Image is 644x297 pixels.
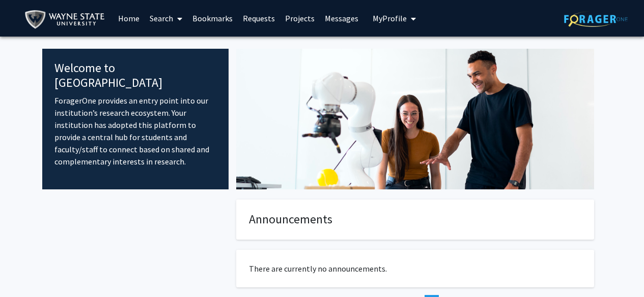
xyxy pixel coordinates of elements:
[249,262,581,275] p: There are currently no announcements.
[249,212,581,227] h4: Announcements
[54,61,217,90] h4: Welcome to [GEOGRAPHIC_DATA]
[280,1,320,36] a: Projects
[113,1,145,36] a: Home
[145,1,187,36] a: Search
[24,8,109,31] img: Wayne State University Logo
[8,251,43,289] iframe: Chat
[187,1,238,36] a: Bookmarks
[54,94,217,168] p: ForagerOne provides an entry point into our institution’s research ecosystem. Your institution ha...
[320,1,363,36] a: Messages
[236,49,594,189] img: Cover Image
[564,11,628,27] img: ForagerOne Logo
[238,1,280,36] a: Requests
[373,13,407,23] span: My Profile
